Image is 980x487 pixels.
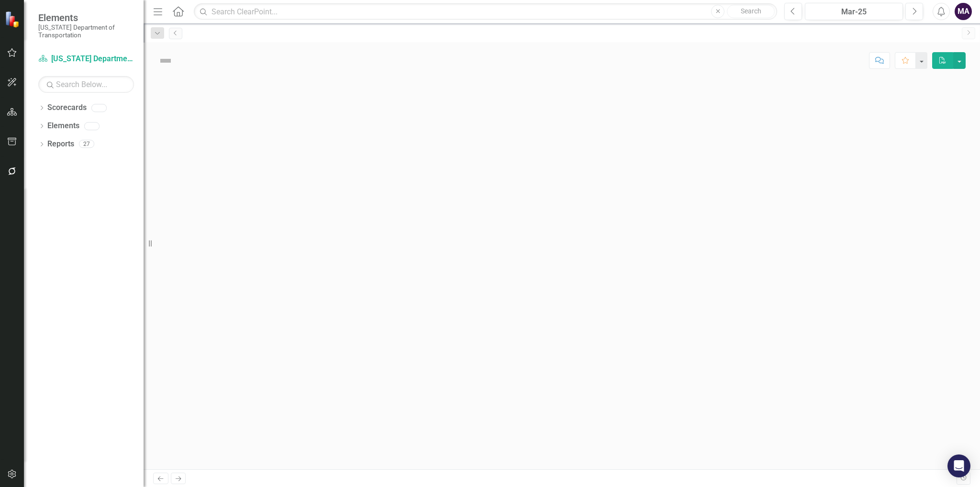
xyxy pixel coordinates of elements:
[47,102,87,113] a: Scorecards
[38,12,134,23] span: Elements
[808,6,900,18] div: Mar-25
[727,5,775,18] button: Search
[38,76,134,93] input: Search Below...
[947,454,970,477] div: Open Intercom Messenger
[158,53,173,68] img: Not Defined
[5,11,22,27] img: ClearPoint Strategy
[47,139,74,150] a: Reports
[805,3,903,20] button: Mar-25
[955,3,972,20] button: MA
[38,23,134,39] small: [US_STATE] Department of Transportation
[47,121,79,132] a: Elements
[741,7,761,15] span: Search
[79,140,94,148] div: 27
[38,54,134,65] a: [US_STATE] Department of Transportation
[194,3,777,20] input: Search ClearPoint...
